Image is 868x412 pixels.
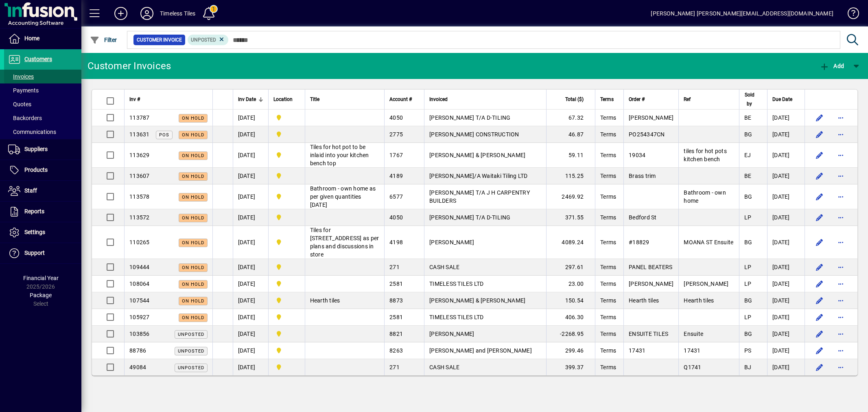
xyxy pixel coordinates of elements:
[813,169,826,182] button: Edit
[629,331,668,337] span: ENSUITE TILES
[834,361,847,374] button: More options
[546,292,595,309] td: 150.54
[389,193,403,200] span: 6577
[182,153,204,158] span: On hold
[629,152,645,158] span: 19034
[233,292,268,309] td: [DATE]
[310,95,319,104] span: Title
[767,209,805,226] td: [DATE]
[273,263,300,272] span: Dunedin
[546,209,595,226] td: 371.55
[233,326,268,342] td: [DATE]
[129,95,140,104] span: Inv #
[273,279,300,288] span: Dunedin
[178,332,204,337] span: Unposted
[24,146,48,152] span: Suppliers
[129,193,150,200] span: 113578
[744,331,752,337] span: BG
[238,95,263,104] div: Inv Date
[767,168,805,184] td: [DATE]
[233,168,268,184] td: [DATE]
[813,236,826,249] button: Edit
[744,131,752,138] span: BG
[129,281,150,287] span: 108064
[273,151,300,160] span: Dunedin
[684,95,691,104] span: Ref
[429,114,511,121] span: [PERSON_NAME] T/A D-TILING
[182,174,204,179] span: On hold
[600,239,616,245] span: Terms
[600,297,616,304] span: Terms
[651,7,833,20] div: [PERSON_NAME] [PERSON_NAME][EMAIL_ADDRESS][DOMAIN_NAME]
[182,116,204,121] span: On hold
[88,33,119,47] button: Filter
[4,222,81,243] a: Settings
[834,261,847,274] button: More options
[24,187,37,194] span: Staff
[389,347,403,354] span: 8263
[233,276,268,292] td: [DATE]
[600,152,616,158] span: Terms
[629,347,645,354] span: 17431
[629,214,657,221] span: Bedford St
[389,264,400,270] span: 271
[129,214,150,221] span: 113572
[546,143,595,168] td: 59.11
[600,364,616,370] span: Terms
[429,331,474,337] span: [PERSON_NAME]
[129,364,146,370] span: 49084
[233,209,268,226] td: [DATE]
[546,126,595,143] td: 46.87
[129,314,150,320] span: 105927
[834,311,847,324] button: More options
[551,95,591,104] div: Total ($)
[767,309,805,326] td: [DATE]
[600,95,614,104] span: Terms
[629,281,673,287] span: [PERSON_NAME]
[834,277,847,290] button: More options
[233,309,268,326] td: [DATE]
[834,149,847,162] button: More options
[813,294,826,307] button: Edit
[546,326,595,342] td: -2268.95
[767,342,805,359] td: [DATE]
[182,282,204,287] span: On hold
[546,359,595,375] td: 399.37
[744,364,752,370] span: BJ
[684,347,700,354] span: 17431
[813,211,826,224] button: Edit
[813,361,826,374] button: Edit
[546,259,595,276] td: 297.61
[273,296,300,305] span: Dunedin
[744,239,752,245] span: BG
[233,110,268,126] td: [DATE]
[684,189,726,204] span: Bathroom - own home
[129,347,146,354] span: 88786
[429,131,519,138] span: [PERSON_NAME] CONSTRUCTION
[233,126,268,143] td: [DATE]
[389,173,403,179] span: 4189
[600,131,616,138] span: Terms
[772,95,792,104] span: Due Date
[767,276,805,292] td: [DATE]
[744,297,752,304] span: BG
[767,126,805,143] td: [DATE]
[4,139,81,160] a: Suppliers
[744,214,752,221] span: LP
[4,97,81,111] a: Quotes
[684,239,733,245] span: MOANA ST Ensuite
[834,294,847,307] button: More options
[600,314,616,320] span: Terms
[24,35,39,42] span: Home
[178,348,204,354] span: Unposted
[273,192,300,201] span: Dunedin
[233,259,268,276] td: [DATE]
[629,239,649,245] span: #18829
[389,364,400,370] span: 271
[233,184,268,209] td: [DATE]
[744,152,751,158] span: EJ
[767,359,805,375] td: [DATE]
[137,36,182,44] span: Customer Invoice
[546,168,595,184] td: 115.25
[744,193,752,200] span: BG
